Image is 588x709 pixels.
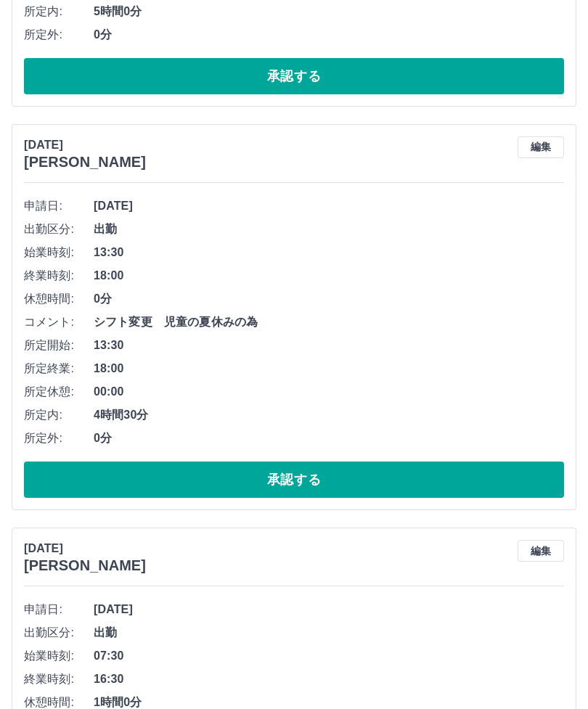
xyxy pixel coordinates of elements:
[94,624,564,642] span: 出勤
[94,601,564,618] span: [DATE]
[518,540,564,562] button: 編集
[94,26,564,44] span: 0分
[24,647,94,665] span: 始業時刻:
[518,136,564,158] button: 編集
[24,360,94,377] span: 所定終業:
[24,290,94,308] span: 休憩時間:
[24,383,94,401] span: 所定休憩:
[24,430,94,447] span: 所定外:
[24,58,564,94] button: 承認する
[94,647,564,665] span: 07:30
[94,3,564,20] span: 5時間0分
[24,154,146,171] h3: [PERSON_NAME]
[24,540,146,557] p: [DATE]
[24,26,94,44] span: 所定外:
[94,406,564,424] span: 4時間30分
[94,221,564,238] span: 出勤
[24,221,94,238] span: 出勤区分:
[94,671,564,688] span: 16:30
[94,337,564,354] span: 13:30
[94,244,564,261] span: 13:30
[94,267,564,284] span: 18:00
[24,557,146,574] h3: [PERSON_NAME]
[24,3,94,20] span: 所定内:
[94,313,564,331] span: シフト変更 児童の夏休みの為
[24,624,94,642] span: 出勤区分:
[24,244,94,261] span: 始業時刻:
[24,197,94,215] span: 申請日:
[24,671,94,688] span: 終業時刻:
[24,462,564,498] button: 承認する
[24,267,94,284] span: 終業時刻:
[24,337,94,354] span: 所定開始:
[24,601,94,618] span: 申請日:
[94,290,564,308] span: 0分
[94,197,564,215] span: [DATE]
[24,406,94,424] span: 所定内:
[94,360,564,377] span: 18:00
[24,136,146,154] p: [DATE]
[94,430,564,447] span: 0分
[24,313,94,331] span: コメント:
[94,383,564,401] span: 00:00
